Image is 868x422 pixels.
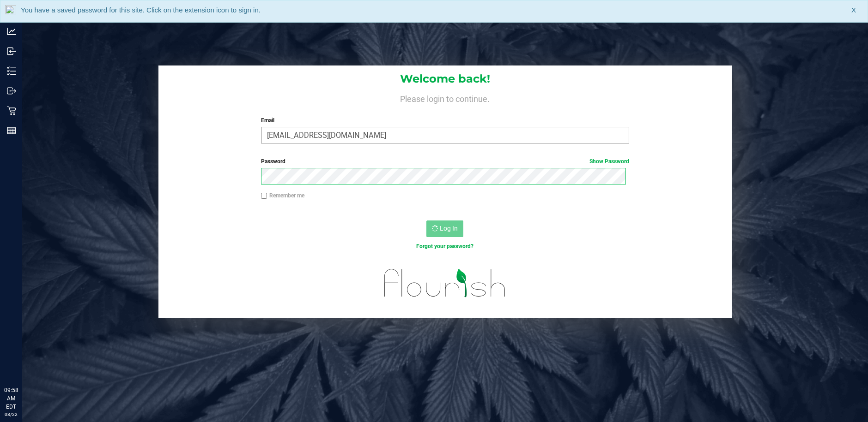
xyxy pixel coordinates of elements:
[7,27,16,36] inline-svg: Analytics
[7,47,16,56] inline-svg: Inbound
[7,86,16,95] inline-svg: Outbound
[261,158,285,165] span: Password
[416,243,473,250] a: Forgot your password?
[4,386,18,411] p: 09:58 AM EDT
[261,116,629,125] label: Email
[158,92,732,103] h4: Please login to continue.
[851,5,856,16] span: X
[158,73,732,85] h1: Welcome back!
[440,225,458,232] span: Log In
[426,220,463,237] button: Log In
[7,126,16,135] inline-svg: Reports
[4,411,18,418] p: 08/22
[7,66,16,76] inline-svg: Inventory
[21,6,261,14] span: You have a saved password for this site. Click on the extension icon to sign in.
[5,5,16,18] img: notLoggedInIcon.png
[7,106,16,115] inline-svg: Retail
[373,260,516,306] img: flourish_logo.svg
[261,193,267,199] input: Remember me
[589,158,629,165] a: Show Password
[261,191,304,200] label: Remember me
